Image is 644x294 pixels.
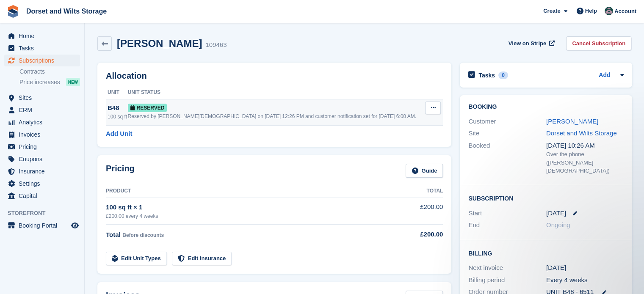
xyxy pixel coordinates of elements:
[614,7,636,16] span: Account
[4,104,80,116] a: menu
[468,209,546,218] div: Start
[19,78,60,86] span: Price increases
[19,141,69,153] span: Pricing
[546,141,624,151] div: [DATE] 10:26 AM
[566,36,631,50] a: Cancel Subscription
[468,141,546,175] div: Booked
[19,77,80,87] a: Price increases NEW
[106,184,391,198] th: Product
[4,141,80,153] a: menu
[106,86,128,99] th: Unit
[19,165,69,177] span: Insurance
[106,129,132,139] a: Add Unit
[106,71,443,81] h2: Allocation
[391,198,443,224] td: £200.00
[4,178,80,190] a: menu
[19,220,69,231] span: Booking Portal
[172,252,232,266] a: Edit Insurance
[546,209,566,218] time: 2025-10-17 00:00:00 UTC
[468,263,546,273] div: Next invoice
[468,104,624,110] h2: Booking
[599,71,610,80] a: Add
[7,5,19,18] img: stora-icon-8386f47178a22dfd0bd8f6a31ec36ba5ce8667c1dd55bd0f319d3a0aa187defe.svg
[4,129,80,140] a: menu
[106,203,391,212] div: 100 sq ft × 1
[19,178,69,190] span: Settings
[108,103,128,113] div: B48
[128,86,425,99] th: Unit Status
[468,194,624,202] h2: Subscription
[8,209,84,217] span: Storefront
[205,40,227,50] div: 109463
[4,116,80,128] a: menu
[4,30,80,42] a: menu
[106,212,391,220] div: £200.00 every 4 weeks
[391,230,443,239] div: £200.00
[4,165,80,177] a: menu
[468,220,546,230] div: End
[4,42,80,54] a: menu
[106,252,167,266] a: Edit Unit Types
[406,164,443,178] a: Guide
[546,275,624,285] div: Every 4 weeks
[543,7,560,15] span: Create
[122,232,164,238] span: Before discounts
[19,55,69,66] span: Subscriptions
[4,190,80,202] a: menu
[546,129,617,137] a: Dorset and Wilts Storage
[117,38,202,49] h2: [PERSON_NAME]
[546,221,570,228] span: Ongoing
[468,249,624,257] h2: Billing
[19,129,69,140] span: Invoices
[66,78,80,86] div: NEW
[478,71,495,79] h2: Tasks
[106,164,135,178] h2: Pricing
[498,71,508,79] div: 0
[19,30,69,42] span: Home
[546,118,598,125] a: [PERSON_NAME]
[23,4,110,18] a: Dorset and Wilts Storage
[19,190,69,202] span: Capital
[605,7,613,15] img: Steph Chick
[128,104,167,112] span: Reserved
[108,113,128,121] div: 100 sq ft
[4,92,80,104] a: menu
[391,184,443,198] th: Total
[19,42,69,54] span: Tasks
[585,7,597,15] span: Help
[128,113,425,120] div: Reserved by [PERSON_NAME][DEMOGRAPHIC_DATA] on [DATE] 12:26 PM and customer notification set for ...
[509,39,546,48] span: View on Stripe
[468,129,546,138] div: Site
[546,150,624,175] div: Over the phone ([PERSON_NAME][DEMOGRAPHIC_DATA])
[546,263,624,273] div: [DATE]
[4,153,80,165] a: menu
[468,117,546,126] div: Customer
[19,104,69,116] span: CRM
[19,153,69,165] span: Coupons
[4,220,80,231] a: menu
[468,275,546,285] div: Billing period
[70,220,80,231] a: Preview store
[106,231,121,238] span: Total
[19,92,69,104] span: Sites
[4,55,80,66] a: menu
[19,68,80,76] a: Contracts
[505,36,556,50] a: View on Stripe
[19,116,69,128] span: Analytics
